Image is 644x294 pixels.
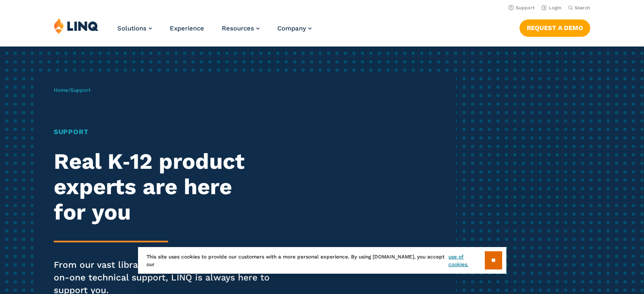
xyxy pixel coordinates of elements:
span: Solutions [117,25,146,32]
div: This site uses cookies to provide our customers with a more personal experience. By using [DOMAIN... [138,247,506,274]
a: Resources [222,25,260,32]
a: use of cookies. [448,253,484,268]
nav: Button Navigation [520,18,590,36]
a: Login [542,5,561,11]
span: Company [277,25,306,32]
a: Experience [170,25,204,32]
button: Open Search Bar [568,5,590,11]
a: Company [277,25,312,32]
a: Solutions [117,25,152,32]
span: / [54,87,91,93]
a: Home [54,87,68,93]
span: Search [575,5,590,11]
nav: Primary Navigation [117,18,312,46]
span: Support [70,87,91,93]
span: Resources [222,25,254,32]
img: LINQ | K‑12 Software [54,18,99,34]
h1: Support [54,127,302,137]
h2: Real K‑12 product experts are here for you [54,149,302,225]
a: Request a Demo [520,19,590,36]
a: Support [509,5,535,11]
